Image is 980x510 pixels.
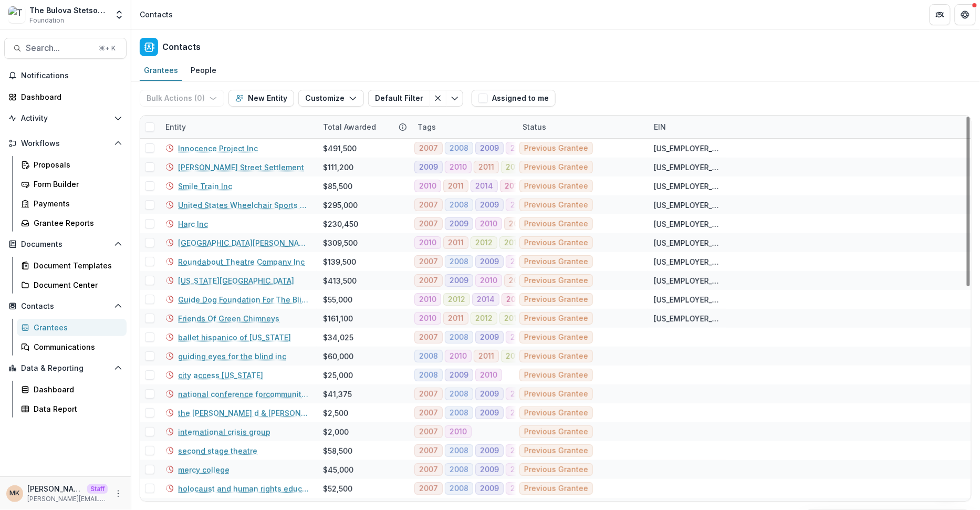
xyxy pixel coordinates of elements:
button: Toggle menu [446,90,463,107]
div: Payments [34,198,118,209]
div: Entity [159,116,317,138]
span: 2012 [475,314,493,323]
span: 2008 [450,257,468,266]
span: Previous Grantee [524,390,588,399]
span: 2008 [419,371,438,380]
span: 2012 [506,352,523,361]
span: 2008 [450,333,468,342]
div: [US_EMPLOYER_IDENTIFICATION_NUMBER] [654,181,720,192]
span: 2011 [448,314,464,323]
span: Previous Grantee [524,352,588,361]
span: Previous Grantee [524,163,588,172]
span: 2010 [450,428,467,436]
span: 2008 [450,446,468,455]
div: Contacts [140,9,173,20]
div: Dashboard [21,91,118,102]
a: [PERSON_NAME] Street Settlement [178,162,304,173]
a: Dashboard [17,381,127,398]
span: 2009 [480,144,499,153]
div: Status [516,116,648,138]
div: Entity [159,121,192,132]
div: $309,500 [323,237,358,248]
span: 2010 [450,352,467,361]
span: 2007 [419,276,438,285]
button: Notifications [4,67,127,84]
div: $58,500 [323,445,352,456]
div: [US_EMPLOYER_IDENTIFICATION_NUMBER] [654,275,720,286]
div: $55,000 [323,294,352,305]
span: 2011 [478,352,494,361]
button: Get Help [955,4,976,25]
a: Grantees [17,319,127,336]
span: 2007 [419,484,438,493]
button: Open Contacts [4,298,127,315]
div: EIN [648,116,726,138]
span: Foundation [29,16,64,25]
a: [GEOGRAPHIC_DATA][PERSON_NAME] [178,237,310,248]
span: Search... [26,43,92,53]
span: 2008 [450,465,468,474]
a: People [186,60,221,81]
span: Previous Grantee [524,428,588,436]
span: 2010 [450,163,467,172]
button: Bulk Actions (0) [140,90,224,107]
div: Data Report [34,403,118,414]
a: Grantees [140,60,182,81]
a: Roundabout Theatre Company Inc [178,256,305,267]
span: 2008 [419,352,438,361]
div: Tags [411,121,442,132]
span: Previous Grantee [524,465,588,474]
div: $45,000 [323,464,353,475]
span: 2008 [450,144,468,153]
span: Notifications [21,71,122,80]
span: Data & Reporting [21,364,110,373]
button: Open Activity [4,110,127,127]
a: Data Report [17,400,127,418]
div: Proposals [34,159,118,170]
div: [US_EMPLOYER_IDENTIFICATION_NUMBER] [654,256,720,267]
div: $295,000 [323,200,358,211]
div: Total Awarded [317,116,411,138]
div: $34,025 [323,332,353,343]
button: Customize [298,90,364,107]
a: Innocence Project Inc [178,143,258,154]
div: Status [516,121,552,132]
div: Grantee Reports [34,217,118,228]
span: 2010 [480,371,497,380]
span: Previous Grantee [524,201,588,210]
span: 2007 [419,333,438,342]
span: 2012 [506,163,523,172]
a: Grantee Reports [17,214,127,232]
span: Contacts [21,302,110,311]
span: Previous Grantee [524,238,588,247]
span: 2009 [480,201,499,210]
span: Previous Grantee [524,144,588,153]
a: Communications [17,338,127,356]
div: Document Center [34,279,118,290]
a: Form Builder [17,175,127,193]
div: Tags [411,116,516,138]
div: ⌘ + K [97,43,118,54]
span: 2007 [419,220,438,228]
span: Workflows [21,139,110,148]
a: ballet hispanico of [US_STATE] [178,332,291,343]
div: The Bulova Stetson Fund [29,5,108,16]
span: Documents [21,240,110,249]
button: New Entity [228,90,294,107]
button: Open entity switcher [112,4,127,25]
span: 2015 [505,182,522,191]
span: 2011 [448,238,464,247]
span: 2008 [450,201,468,210]
button: Open Data & Reporting [4,360,127,377]
span: 2009 [480,390,499,399]
div: [US_EMPLOYER_IDENTIFICATION_NUMBER] [654,313,720,324]
div: $85,500 [323,181,352,192]
span: Previous Grantee [524,276,588,285]
a: Dashboard [4,88,127,106]
span: 2009 [450,220,468,228]
span: 2007 [419,465,438,474]
img: The Bulova Stetson Fund [8,6,25,23]
span: 2009 [480,257,499,266]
